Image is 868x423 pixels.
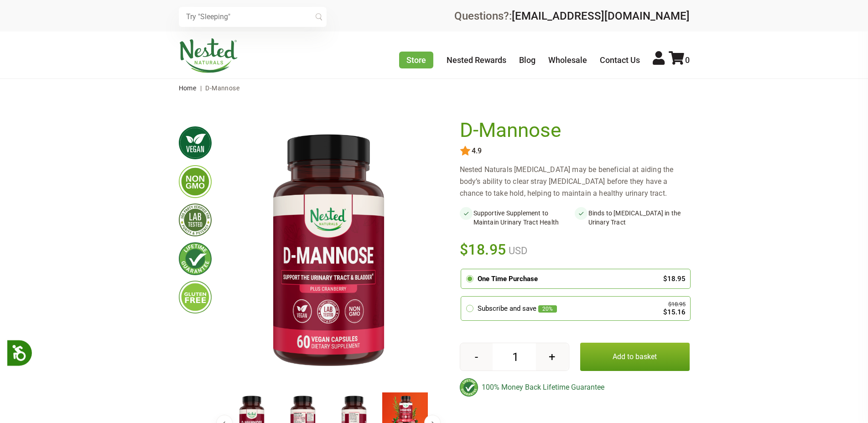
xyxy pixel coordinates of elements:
a: Wholesale [548,55,587,65]
span: | [198,84,204,92]
img: vegan [179,126,212,159]
input: Try "Sleeping" [179,7,327,27]
span: 4.9 [471,147,482,155]
img: star.svg [460,146,471,157]
img: Nested Naturals [179,38,238,73]
button: Add to basket [580,343,690,371]
span: USD [506,245,527,256]
div: Questions?: [454,10,690,21]
img: glutenfree [179,281,212,313]
img: thirdpartytested [179,204,212,236]
a: Contact Us [600,55,640,65]
a: [EMAIL_ADDRESS][DOMAIN_NAME] [512,10,690,22]
div: Nested Naturals [MEDICAL_DATA] may be beneficial at aiding the body’s ability to clear stray [MED... [460,164,690,199]
span: $18.95 [460,240,507,260]
span: 0 [685,55,690,65]
button: - [460,343,493,371]
img: badge-lifetimeguarantee-color.svg [460,378,478,397]
img: lifetimeguarantee [179,242,212,275]
span: D-Mannose [205,84,239,92]
div: 100% Money Back Lifetime Guarantee [460,378,690,397]
li: Binds to [MEDICAL_DATA] in the Urinary Tract [575,207,690,229]
h1: D-Mannose [460,119,685,142]
a: Home [179,84,197,92]
a: Blog [519,55,535,65]
img: D-Mannose [226,119,431,385]
img: gmofree [179,165,212,198]
a: 0 [669,55,690,65]
a: Store [399,52,433,68]
li: Supportive Supplement to Maintain Urinary Tract Health [460,207,575,229]
nav: breadcrumbs [179,79,690,97]
button: + [536,343,568,371]
a: Nested Rewards [447,55,506,65]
